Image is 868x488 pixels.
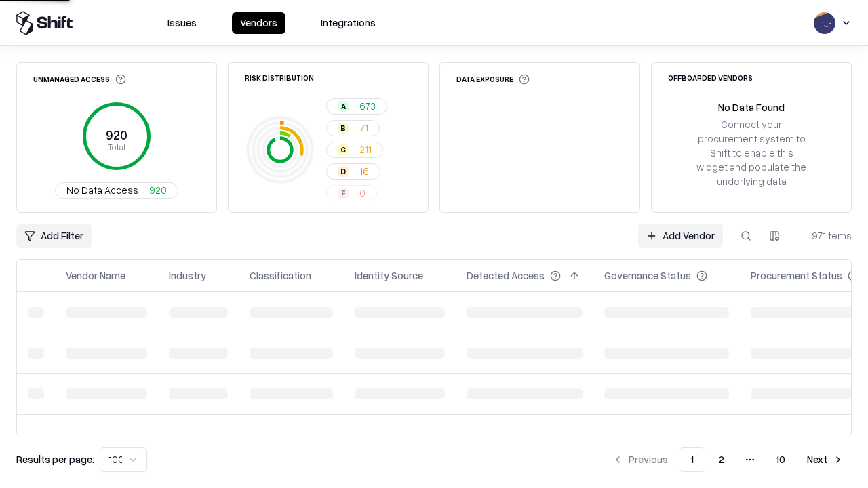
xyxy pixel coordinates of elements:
button: Issues [159,12,205,34]
div: Procurement Status [751,268,842,283]
div: Classification [250,268,311,283]
button: B71 [326,120,380,136]
div: Unmanaged Access [33,74,126,85]
button: Add Filter [16,224,92,248]
div: Offboarded Vendors [668,74,753,81]
div: Detected Access [467,268,545,283]
button: Vendors [232,12,285,34]
button: A673 [326,98,387,115]
div: No Data Found [718,100,785,115]
span: 673 [359,99,376,113]
button: C211 [326,142,383,158]
div: D [338,166,349,177]
span: 211 [359,142,372,157]
div: Vendor Name [66,268,125,283]
nav: pagination [604,447,852,472]
button: 1 [679,447,705,472]
div: Risk Distribution [245,74,314,81]
div: A [338,101,349,112]
div: Identity Source [355,268,423,283]
div: Governance Status [604,268,691,283]
a: Add Vendor [638,224,723,248]
tspan: Total [108,142,125,152]
div: C [338,144,349,155]
p: Results per page: [16,452,94,466]
div: B [338,123,349,134]
button: D16 [326,163,380,180]
div: Industry [169,268,206,283]
tspan: 920 [106,127,127,142]
div: Data Exposure [456,74,530,85]
span: No Data Access [66,183,138,197]
button: 2 [708,447,735,472]
button: No Data Access920 [55,182,178,199]
span: 920 [149,183,167,197]
div: Connect your procurement system to Shift to enable this widget and populate the underlying data [695,117,808,189]
div: 971 items [797,228,852,243]
button: Next [799,447,852,472]
button: Integrations [313,12,384,34]
button: 10 [765,447,796,472]
span: 71 [359,121,368,135]
span: 16 [359,164,369,178]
